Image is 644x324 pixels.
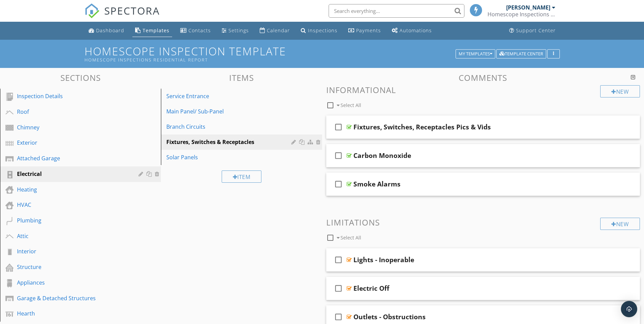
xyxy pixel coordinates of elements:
[346,24,384,37] a: Payments
[17,139,129,147] div: Exterior
[222,170,262,183] div: Item
[326,73,640,82] h3: Comments
[85,57,458,62] div: Homescope Inspections Residential Report
[333,147,344,164] i: check_box_outline_blank
[353,123,491,131] div: Fixtures, Switches, Receptacles Pics & Vids
[17,92,129,100] div: Inspection Details
[341,234,361,241] span: Select All
[257,24,293,37] a: Calendar
[308,27,337,34] div: Inspections
[507,24,558,37] a: Support Center
[17,294,129,302] div: Garage & Detached Structures
[17,232,129,240] div: Attic
[600,85,640,97] div: New
[353,313,426,321] div: Outlets - Obstructions
[456,49,495,59] button: My Templates
[333,176,344,192] i: check_box_outline_blank
[353,284,389,292] div: Electric Off
[17,123,129,131] div: Chimney
[499,52,543,56] div: Template Center
[17,247,129,255] div: Interior
[85,3,99,18] img: The Best Home Inspection Software - Spectora
[17,108,129,116] div: Roof
[17,309,129,318] div: Hearth
[17,278,129,287] div: Appliances
[496,49,546,59] button: Template Center
[17,263,129,271] div: Structure
[353,256,414,264] div: Lights - Inoperable
[178,24,214,37] a: Contacts
[132,24,172,37] a: Templates
[188,27,211,34] div: Contacts
[166,153,293,161] div: Solar Panels
[329,4,464,18] input: Search everything...
[166,107,293,115] div: Main Panel/ Sub-Panel
[85,45,560,62] h1: Homescope Inspection Template
[621,301,637,317] div: Open Intercom Messenger
[600,218,640,230] div: New
[17,154,129,162] div: Attached Garage
[326,218,640,227] h3: Limitations
[326,85,640,94] h3: Informational
[353,180,401,188] div: Smoke Alarms
[333,252,344,268] i: check_box_outline_blank
[267,27,290,34] div: Calendar
[143,27,169,34] div: Templates
[104,3,160,18] span: SPECTORA
[298,24,340,37] a: Inspections
[333,119,344,135] i: check_box_outline_blank
[459,52,492,56] div: My Templates
[356,27,381,34] div: Payments
[487,11,555,18] div: Homescope Inspections Inc.
[228,27,249,34] div: Settings
[333,280,344,296] i: check_box_outline_blank
[166,92,293,100] div: Service Entrance
[516,27,556,34] div: Support Center
[17,185,129,194] div: Heating
[506,4,550,11] div: [PERSON_NAME]
[166,123,293,131] div: Branch Circuits
[17,170,129,178] div: Electrical
[219,24,252,37] a: Settings
[400,27,432,34] div: Automations
[341,102,361,108] span: Select All
[166,138,293,146] div: Fixtures, Switches & Receptacles
[96,27,124,34] div: Dashboard
[353,151,411,160] div: Carbon Monoxide
[161,73,322,82] h3: Items
[496,50,546,56] a: Template Center
[17,216,129,224] div: Plumbing
[86,24,127,37] a: Dashboard
[85,9,160,23] a: SPECTORA
[17,201,129,209] div: HVAC
[389,24,435,37] a: Automations (Basic)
